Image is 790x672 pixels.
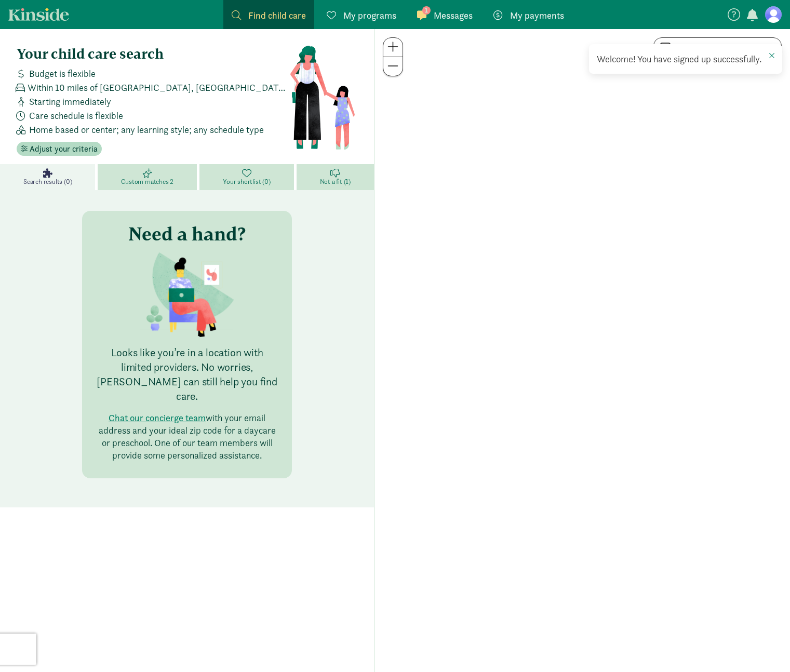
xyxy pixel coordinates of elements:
[434,8,473,22] span: Messages
[121,178,173,186] span: Custom matches 2
[109,412,206,424] button: Chat our concierge team
[223,178,270,186] span: Your shortlist (0)
[29,66,96,80] span: Budget is flexible
[23,178,72,186] span: Search results (0)
[597,52,774,66] div: Welcome! You have signed up successfully.
[128,223,246,244] h3: Need a hand?
[343,8,396,22] span: My programs
[199,164,296,190] a: Your shortlist (0)
[17,46,289,62] h4: Your child care search
[248,8,306,22] span: Find child care
[297,164,374,190] a: Not a fit (1)
[320,178,351,186] span: Not a fit (1)
[422,6,431,15] span: 1
[98,164,199,190] a: Custom matches 2
[29,109,123,123] span: Care schedule is flexible
[8,8,69,21] a: Kinside
[30,143,98,155] span: Adjust your criteria
[17,142,102,156] button: Adjust your criteria
[95,345,279,404] p: Looks like you’re in a location with limited providers. No worries, [PERSON_NAME] can still help ...
[95,412,279,462] p: with your email address and your ideal zip code for a daycare or preschool. One of our team membe...
[29,95,111,109] span: Starting immediately
[29,123,264,137] span: Home based or center; any learning style; any schedule type
[671,42,775,54] label: Search as I move the map
[28,80,289,95] span: Within 10 miles of [GEOGRAPHIC_DATA], [GEOGRAPHIC_DATA] 91403
[510,8,564,22] span: My payments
